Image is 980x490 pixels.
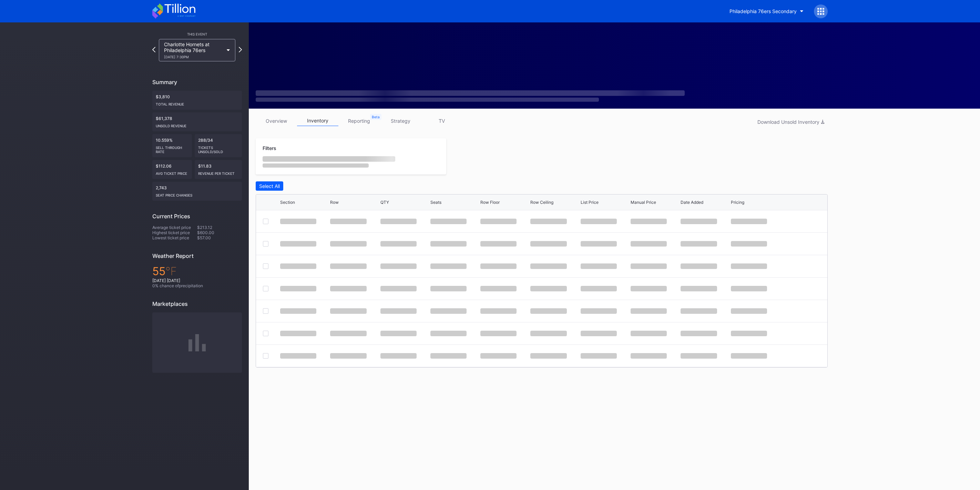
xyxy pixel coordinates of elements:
div: Row Floor [480,200,500,205]
div: Revenue per ticket [198,169,239,176]
div: Marketplaces [152,300,242,307]
button: Download Unsold Inventory [754,117,828,127]
div: Date Added [681,200,703,205]
div: Average ticket price [152,225,197,230]
div: Select All [259,183,280,189]
div: 288/34 [195,134,242,157]
div: Row Ceiling [530,200,553,205]
div: Tickets Unsold/Sold [198,143,239,154]
div: List Price [581,200,599,205]
div: QTY [380,200,389,205]
div: Sell Through Rate [156,143,188,154]
span: ℉ [165,264,177,278]
div: $61,378 [152,112,242,131]
a: inventory [297,116,338,126]
div: [DATE] 7:30PM [164,55,223,59]
div: $213.12 [197,225,242,230]
div: $11.83 [195,160,242,179]
div: $3,810 [152,91,242,110]
div: 2,743 [152,182,242,201]
div: 0 % chance of precipitation [152,283,242,288]
button: Philadelphia 76ers Secondary [724,5,809,18]
div: $600.00 [197,230,242,235]
div: Section [280,200,295,205]
a: overview [256,116,297,126]
div: Charlotte Hornets at Philadelphia 76ers [164,41,223,59]
div: Total Revenue [156,99,238,106]
div: Pricing [731,200,744,205]
div: Unsold Revenue [156,121,238,128]
div: $112.06 [152,160,192,179]
div: Row [330,200,339,205]
div: Summary [152,79,242,86]
div: Highest ticket price [152,230,197,235]
div: Download Unsold Inventory [757,119,824,125]
button: Select All [256,181,283,191]
div: Manual Price [631,200,656,205]
div: [DATE] [DATE] [152,278,242,283]
a: TV [421,116,462,126]
div: Lowest ticket price [152,235,197,240]
div: Weather Report [152,252,242,259]
div: 55 [152,264,242,278]
div: Current Prices [152,213,242,220]
div: Avg ticket price [156,169,188,176]
div: This Event [152,32,242,36]
div: 10.559% [152,134,192,157]
div: Filters [263,145,439,151]
div: $57.00 [197,235,242,240]
div: Seats [430,200,441,205]
a: strategy [380,116,421,126]
div: Philadelphia 76ers Secondary [729,8,797,14]
div: seat price changes [156,190,238,197]
a: reporting [338,116,380,126]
